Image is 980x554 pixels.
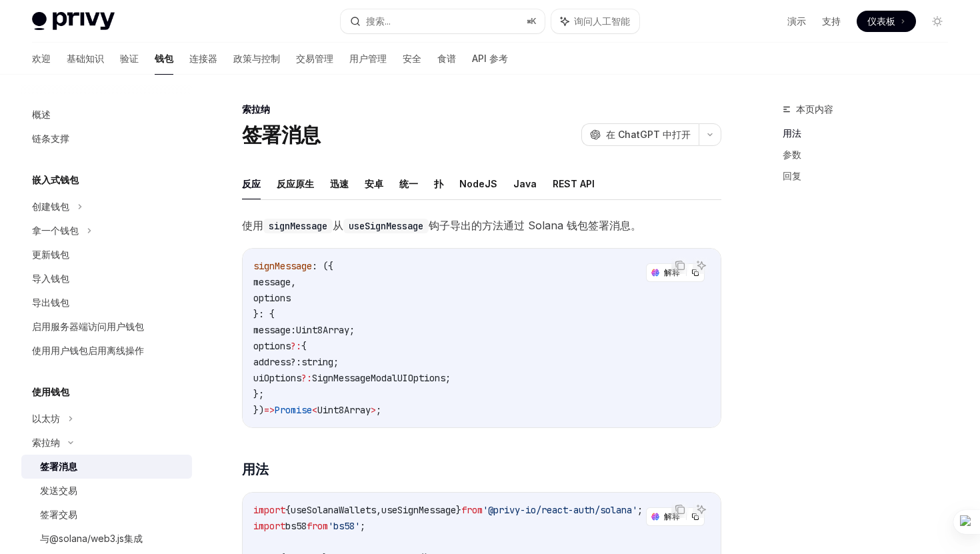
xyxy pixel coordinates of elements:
[429,219,641,232] font: 钩子导出的方法通过 Solana 钱包签署消息。
[291,340,301,352] span: ?:
[32,249,69,260] font: 更新钱包
[285,504,291,516] span: {
[301,372,312,384] span: ?:
[343,219,429,233] code: useSignMessage
[253,520,285,532] span: import
[574,15,630,27] font: 询问人工智能
[21,291,192,315] a: 导出钱包
[312,372,445,384] span: SignMessageModalUIOptions
[434,168,443,199] button: 扑
[40,533,143,544] font: 与@solana/web3.js集成
[296,324,349,336] span: Uint8Array
[67,43,104,75] a: 基础知识
[783,127,801,139] font: 用法
[693,257,710,274] button: 询问人工智能
[330,168,349,199] button: 迅速
[349,53,387,64] font: 用户管理
[285,520,307,532] span: bs58
[376,504,381,516] span: ,
[531,16,537,26] font: K
[32,386,69,397] font: 使用钱包
[253,340,291,352] span: options
[21,243,192,267] a: 更新钱包
[296,43,333,75] a: 交易管理
[312,404,317,416] span: <
[32,437,60,448] font: 索拉纳
[927,11,948,32] button: 切换暗模式
[637,504,643,516] span: ;
[445,372,451,384] span: ;
[360,520,365,532] span: ;
[296,356,301,368] span: :
[242,178,261,189] font: 反应
[155,43,173,75] a: 钱包
[553,178,595,189] font: REST API
[40,485,77,496] font: 发送交易
[513,178,537,189] font: Java
[32,273,69,284] font: 导入钱包
[787,15,806,27] font: 演示
[242,219,263,232] font: 使用
[253,372,301,384] span: uiOptions
[551,9,639,33] button: 询问人工智能
[21,503,192,527] a: 签署交易
[671,501,689,518] button: 复制代码块中的内容
[189,43,217,75] a: 连接器
[437,43,456,75] a: 食谱
[32,297,69,308] font: 导出钱包
[513,168,537,199] button: Java
[253,356,296,368] span: address?
[155,53,173,64] font: 钱包
[606,129,691,140] font: 在 ChatGPT 中打开
[330,178,349,189] font: 迅速
[366,15,391,27] font: 搜索...
[67,53,104,64] font: 基础知识
[581,123,699,146] button: 在 ChatGPT 中打开
[349,324,355,336] span: ;
[242,461,268,477] font: 用法
[333,356,339,368] span: ;
[307,520,328,532] span: from
[296,53,333,64] font: 交易管理
[376,404,381,416] span: ;
[40,461,77,472] font: 签署消息
[242,168,261,199] button: 反应
[277,178,314,189] font: 反应原生
[671,257,689,274] button: 复制代码块中的内容
[242,103,270,115] font: 索拉纳
[32,201,69,212] font: 创建钱包
[333,219,343,232] font: 从
[783,149,801,160] font: 参数
[365,178,383,189] font: 安卓
[120,43,139,75] a: 验证
[822,15,841,28] a: 支持
[32,174,79,185] font: 嵌入式钱包
[275,404,312,416] span: Promise
[365,168,383,199] button: 安卓
[783,170,801,181] font: 回复
[253,260,312,272] span: signMessage
[867,15,895,27] font: 仪表板
[120,53,139,64] font: 验证
[32,225,79,236] font: 拿一个钱包
[371,404,376,416] span: >
[693,501,710,518] button: 询问人工智能
[291,504,376,516] span: useSolanaWallets
[456,504,461,516] span: }
[399,168,418,199] button: 统一
[233,53,280,64] font: 政策与控制
[32,109,51,120] font: 概述
[553,168,595,199] button: REST API
[437,53,456,64] font: 食谱
[242,123,320,147] font: 签署消息
[21,315,192,339] a: 启用服务器端访问用户钱包
[21,103,192,127] a: 概述
[253,308,275,320] span: }: {
[403,43,421,75] a: 安全
[32,321,144,332] font: 启用服务器端访问用户钱包
[32,12,115,31] img: 灯光标志
[21,455,192,479] a: 签署消息
[783,165,959,187] a: 回复
[472,53,508,64] font: API 参考
[253,324,296,336] span: message:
